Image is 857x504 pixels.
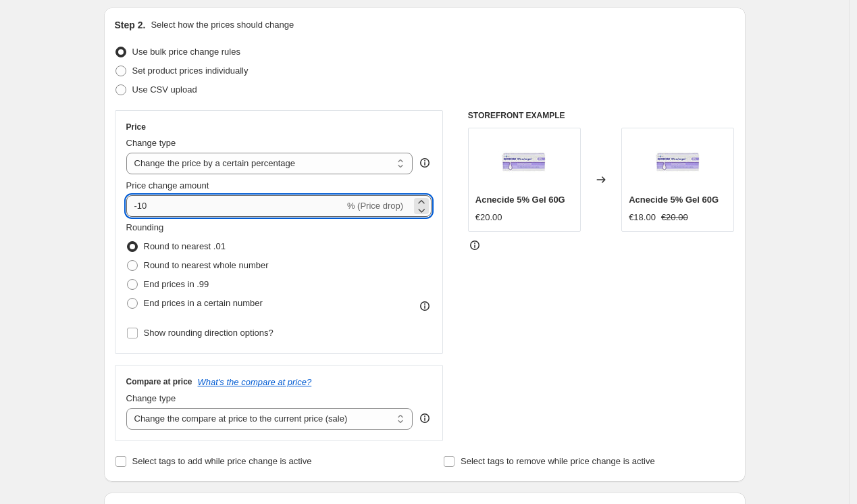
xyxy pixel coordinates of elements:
span: Use CSV upload [132,84,197,95]
h2: Step 2. [115,18,146,32]
span: €20.00 [661,212,688,222]
span: Set product prices individually [132,66,249,76]
button: What's the compare at price? [198,377,312,387]
img: acnecide-5_-gel-60g_80x.jpg [651,135,705,189]
span: Acnecide 5% Gel 60G [475,195,565,205]
span: Change type [126,393,176,403]
span: Select tags to add while price change is active [132,456,312,466]
input: -15 [126,195,344,217]
span: End prices in .99 [144,279,209,289]
span: €20.00 [475,212,502,222]
div: help [418,156,432,170]
span: End prices in a certain number [144,298,263,308]
img: acnecide-5_-gel-60g_80x.jpg [497,135,551,189]
span: Round to nearest .01 [144,241,226,251]
h6: STOREFRONT EXAMPLE [468,110,735,121]
span: Round to nearest whole number [144,260,269,270]
span: Show rounding direction options? [144,328,274,338]
span: Select tags to remove while price change is active [461,456,655,466]
h3: Price [126,122,146,132]
h3: Compare at price [126,376,192,387]
span: Acnecide 5% Gel 60G [629,195,719,205]
p: Select how the prices should change [151,18,294,32]
span: Price change amount [126,180,209,191]
span: Rounding [126,222,164,232]
div: help [418,411,432,425]
span: % (Price drop) [347,201,403,211]
span: Use bulk price change rules [132,47,240,57]
span: €18.00 [629,212,656,222]
span: Change type [126,138,176,148]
